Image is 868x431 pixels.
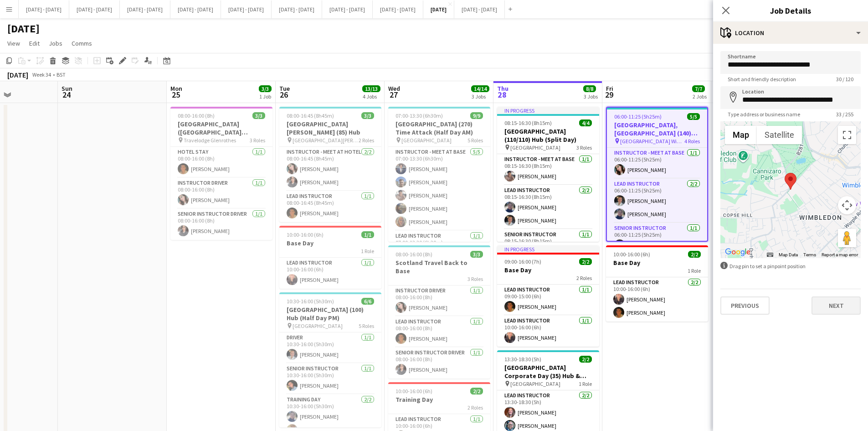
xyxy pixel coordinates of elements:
[606,277,708,322] app-card-role: Lead Instructor2/210:00-16:00 (6h)[PERSON_NAME][PERSON_NAME]
[423,0,454,18] button: [DATE]
[467,137,483,144] span: 5 Roles
[60,89,72,100] span: 24
[467,404,483,411] span: 2 Roles
[576,275,592,281] span: 2 Roles
[69,0,120,18] button: [DATE] - [DATE]
[7,70,28,79] div: [DATE]
[579,258,592,265] span: 2/2
[259,93,271,100] div: 1 Job
[279,292,381,427] app-job-card: 10:30-16:00 (5h30m)6/6[GEOGRAPHIC_DATA] (100) Hub (Half Day PM) [GEOGRAPHIC_DATA]5 RolesDriver1/1...
[725,126,757,144] button: Show street map
[606,245,708,322] app-job-card: 10:00-16:00 (6h)2/2Base Day1 RoleLead Instructor2/210:00-16:00 (6h)[PERSON_NAME][PERSON_NAME]
[720,262,861,270] div: Drag pin to set a pinpoint position
[606,107,708,242] app-job-card: 06:00-11:25 (5h25m)5/5[GEOGRAPHIC_DATA], [GEOGRAPHIC_DATA] (140) Hub (Half Day AM) [GEOGRAPHIC_DA...
[363,93,380,100] div: 4 Jobs
[693,93,707,100] div: 2 Jobs
[467,275,483,282] span: 3 Roles
[497,316,599,347] app-card-role: Lead Instructor1/110:00-16:00 (6h)[PERSON_NAME]
[387,89,400,100] span: 27
[470,112,483,119] span: 9/9
[279,332,381,363] app-card-role: Driver1/110:30-16:00 (5h30m)[PERSON_NAME]
[388,286,490,317] app-card-role: Instructor Driver1/108:00-16:00 (8h)[PERSON_NAME]
[279,147,381,191] app-card-role: Instructor - Meet at Hotel2/208:00-16:45 (8h45m)[PERSON_NAME][PERSON_NAME]
[584,93,598,100] div: 3 Jobs
[613,251,650,258] span: 10:00-16:00 (6h)
[170,0,221,18] button: [DATE] - [DATE]
[713,22,868,44] div: Location
[497,245,599,347] app-job-card: In progress09:00-16:00 (7h)2/2Base Day2 RolesLead Instructor1/109:00-15:00 (6h)[PERSON_NAME]Lead ...
[30,71,53,78] span: Week 34
[170,178,272,209] app-card-role: Instructor Driver1/108:00-16:00 (8h)[PERSON_NAME]
[607,179,707,223] app-card-role: Lead Instructor2/206:00-11:25 (5h25m)[PERSON_NAME][PERSON_NAME]
[170,84,182,93] span: Mon
[829,111,861,118] span: 33 / 255
[497,84,508,93] span: Thu
[293,137,359,144] span: [GEOGRAPHIC_DATA][PERSON_NAME]
[497,229,599,260] app-card-role: Senior Instructor1/108:15-16:30 (8h15m)
[607,121,707,137] h3: [GEOGRAPHIC_DATA], [GEOGRAPHIC_DATA] (140) Hub (Half Day AM)
[720,111,807,118] span: Type address or business name
[361,248,374,254] span: 1 Role
[279,84,290,93] span: Tue
[687,113,700,120] span: 5/5
[322,0,373,18] button: [DATE] - [DATE]
[497,127,599,144] h3: [GEOGRAPHIC_DATA] (110/110) Hub (Split Day)
[170,209,272,240] app-card-role: Senior Instructor Driver1/108:00-16:00 (8h)[PERSON_NAME]
[4,37,24,49] a: View
[497,363,599,380] h3: [GEOGRAPHIC_DATA] Corporate Day (35) Hub & Archery
[583,85,596,92] span: 8/8
[472,93,489,100] div: 3 Jobs
[362,85,380,92] span: 13/13
[361,231,374,238] span: 1/1
[388,245,490,379] app-job-card: 08:00-16:00 (8h)3/3Scotland Travel Back to Base3 RolesInstructor Driver1/108:00-16:00 (8h)[PERSON...
[803,252,816,257] a: Terms (opens in new tab)
[606,259,708,267] h3: Base Day
[293,322,343,329] span: [GEOGRAPHIC_DATA]
[720,76,803,83] span: Short and friendly description
[7,22,40,36] h1: [DATE]
[388,259,490,275] h3: Scotland Travel Back to Base
[497,266,599,274] h3: Base Day
[579,356,592,363] span: 2/2
[606,84,613,93] span: Fri
[510,380,560,387] span: [GEOGRAPHIC_DATA]
[388,317,490,348] app-card-role: Lead Instructor1/108:00-16:00 (8h)[PERSON_NAME]
[252,112,265,119] span: 3/3
[388,84,400,93] span: Wed
[812,296,861,315] button: Next
[504,356,541,363] span: 13:30-18:30 (5h)
[684,138,700,145] span: 4 Roles
[287,112,334,119] span: 08:00-16:45 (8h45m)
[510,144,560,151] span: [GEOGRAPHIC_DATA]
[279,258,381,289] app-card-role: Lead Instructor1/110:00-16:00 (6h)[PERSON_NAME]
[120,0,170,18] button: [DATE] - [DATE]
[497,285,599,316] app-card-role: Lead Instructor1/109:00-15:00 (6h)[PERSON_NAME]
[579,380,592,387] span: 1 Role
[170,120,272,136] h3: [GEOGRAPHIC_DATA] ([GEOGRAPHIC_DATA][PERSON_NAME]) - [GEOGRAPHIC_DATA][PERSON_NAME]
[497,107,599,242] app-job-card: In progress08:15-16:30 (8h15m)4/4[GEOGRAPHIC_DATA] (110/110) Hub (Split Day) [GEOGRAPHIC_DATA]3 R...
[713,5,868,16] h3: Job Details
[359,137,374,144] span: 2 Roles
[169,89,182,100] span: 25
[497,107,599,114] div: In progress
[250,137,265,144] span: 3 Roles
[279,239,381,247] h3: Base Day
[614,113,662,120] span: 06:00-11:25 (5h25m)
[471,85,489,92] span: 14/14
[395,251,432,258] span: 08:00-16:00 (8h)
[279,107,381,222] div: 08:00-16:45 (8h45m)3/3[GEOGRAPHIC_DATA][PERSON_NAME] (85) Hub [GEOGRAPHIC_DATA][PERSON_NAME]2 Rol...
[607,223,707,254] app-card-role: Senior Instructor1/106:00-11:25 (5h25m)[PERSON_NAME]
[497,154,599,185] app-card-role: Instructor - Meet at Base1/108:15-16:30 (8h15m)[PERSON_NAME]
[45,37,66,49] a: Jobs
[279,226,381,289] app-job-card: 10:00-16:00 (6h)1/1Base Day1 RoleLead Instructor1/110:00-16:00 (6h)[PERSON_NAME]
[279,306,381,322] h3: [GEOGRAPHIC_DATA] (100) Hub (Half Day PM)
[723,246,753,258] img: Google
[688,251,701,258] span: 2/2
[279,120,381,136] h3: [GEOGRAPHIC_DATA][PERSON_NAME] (85) Hub
[178,112,215,119] span: 08:00-16:00 (8h)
